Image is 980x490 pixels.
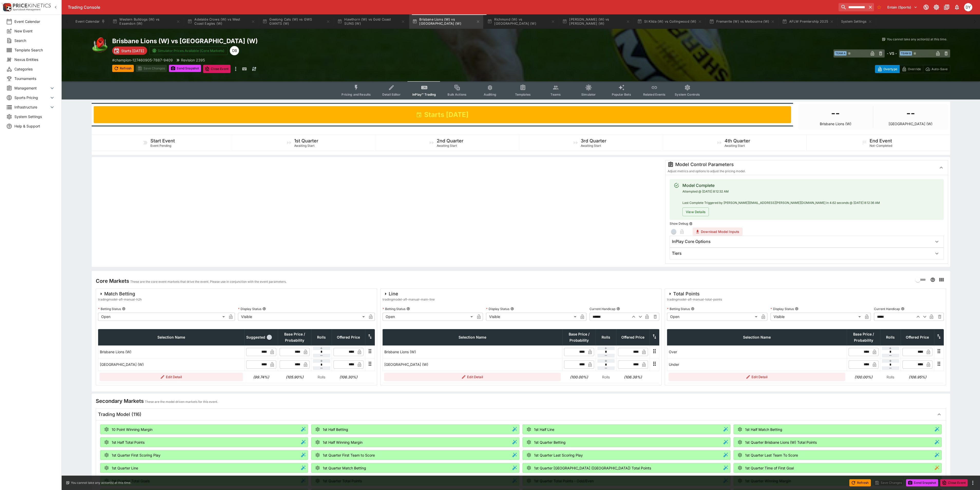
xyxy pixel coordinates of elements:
[100,373,243,381] button: Edit Detail
[820,122,851,126] p: Brisbane Lions (W)
[246,334,265,340] span: Suggested
[150,138,175,144] h5: Start Event
[883,66,897,72] p: Overtype
[323,427,348,432] p: 1st Half Betting
[14,66,55,72] span: Categories
[484,14,558,29] button: Richmond (W) vs [GEOGRAPHIC_DATA] (W)
[562,329,596,346] th: Base Price / Probability
[643,93,665,96] span: Related Events
[510,307,514,311] button: Display Status
[259,14,333,29] button: Geelong Cats (W) vs GWS GIANTS (W)
[169,65,201,72] button: Send Snapshot
[901,329,934,346] th: Offered Price
[382,93,401,96] span: Detail Editor
[923,65,950,73] button: Auto-Save
[880,329,901,346] th: Rolls
[98,329,244,346] th: Selection Name
[559,14,633,29] button: [PERSON_NAME] (W) vs [PERSON_NAME] (W)
[940,479,968,486] button: Close Event
[667,313,759,321] div: Open
[72,14,108,29] button: Event Calendar
[668,161,932,168] div: Model Control Parameters
[667,307,690,311] p: Betting Status
[906,479,938,486] button: Send Snapshot
[13,4,51,7] img: PriceKinetics
[847,329,880,346] th: Base Price / Probability
[534,452,583,458] p: 1st Quarter Last Scoring Play
[14,38,55,43] span: Search
[970,480,976,486] button: more
[875,65,950,73] div: Start From
[383,307,405,311] p: Betting Status
[884,3,920,11] button: Select Tenant
[313,374,330,380] p: Rolls
[384,373,561,381] button: Edit Detail
[96,398,144,404] h4: Secondary Markets
[589,307,615,311] p: Current Handicap
[233,65,239,73] button: more
[596,329,616,346] th: Rolls
[409,14,483,29] button: Brisbane Lions (W) vs [GEOGRAPHIC_DATA] (W)
[534,440,566,445] p: 1st Quarter Betting
[383,346,562,358] td: Brisbane Lions (W)
[14,104,49,110] span: Infrastructure
[831,106,840,120] h1: --
[383,358,562,371] td: [GEOGRAPHIC_DATA] (W)
[112,57,173,63] p: Copy To Clipboard
[383,291,435,297] div: Line
[14,57,55,62] span: Nexus Entities
[98,291,142,297] div: Match Betting
[901,307,905,311] button: Current Handicap
[874,307,900,311] p: Current Handicap
[875,65,900,73] button: Overtype
[693,228,742,236] button: Download Model Inputs
[98,297,142,302] span: tradingmodel-afl-manual-h2h
[691,307,694,311] button: Betting Status
[745,452,798,458] p: 1st Quarter Last Team To Score
[667,329,847,346] th: Selection Name
[581,144,601,148] span: Awaiting Start
[262,307,266,311] button: Display Status
[672,239,711,244] h6: InPlay Core Options
[675,93,700,96] span: System Controls
[181,57,205,63] p: Revision 2395
[908,66,921,72] p: Override
[112,452,160,458] p: 1st Quarter First Scoring Play
[834,51,846,56] span: Team A
[882,374,899,380] p: Rolls
[564,374,594,380] h6: (100.00%)
[14,114,55,119] span: System Settings
[98,358,244,371] td: [GEOGRAPHIC_DATA] (W)
[672,251,682,256] h6: Tiers
[952,3,962,12] button: Notifications
[670,221,688,226] p: Show Debug
[332,329,365,346] th: Offered Price
[612,93,631,96] span: Popular Bets
[942,3,951,12] button: Documentation
[887,51,897,56] h6: - VS -
[112,37,531,45] h2: Copy To Clipboard
[112,65,134,72] button: Refresh
[98,307,121,311] p: Betting Status
[150,144,171,148] span: Event Pending
[667,291,722,297] div: Total Points
[109,14,183,29] button: Western Bulldogs (W) vs Essendon (W)
[581,93,596,96] span: Simulator
[98,313,227,321] div: Open
[870,138,892,144] h5: End Event
[932,3,941,12] button: Toggle light/dark mode
[238,307,261,311] p: Display Status
[412,93,436,96] span: InPlay™ Trading
[334,14,408,29] button: Hawthorn (W) vs Gold Coast SUNS (W)
[437,138,463,144] h5: 2nd Quarter
[424,110,469,119] h1: Starts [DATE]
[668,169,746,173] span: Adjust metrics and options to adjust the pricing model.
[581,138,606,144] h5: 3rd Quarter
[875,3,883,11] button: No Bookmarks
[745,465,794,471] p: 1st Quarter Time of First Goal
[130,279,287,284] p: These are the core event markets that drive the event. Please use in conjunction with the event p...
[849,479,871,486] button: Refresh
[669,373,845,381] button: Edit Detail
[98,346,244,358] td: Brisbane Lions (W)
[682,189,880,205] span: Attempted @ [DATE] 8:12:32 AM Last Complete Triggered by [PERSON_NAME][EMAIL_ADDRESS][PERSON_NAME...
